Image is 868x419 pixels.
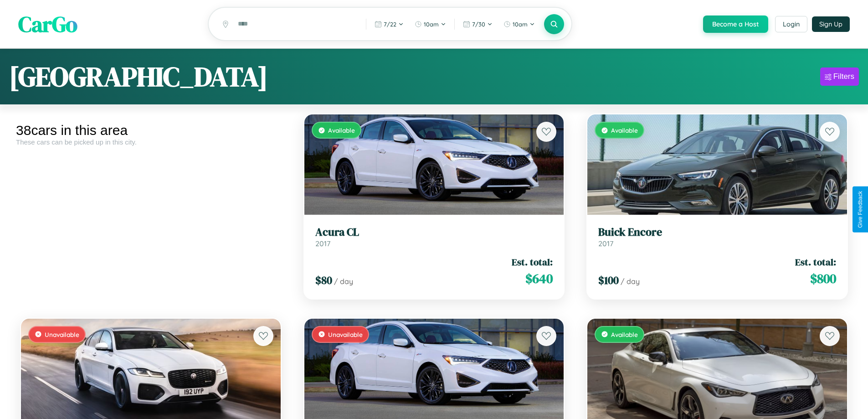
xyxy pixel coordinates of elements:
span: Available [328,126,355,134]
span: 10am [424,21,439,28]
span: / day [621,277,640,286]
button: 10am [410,17,451,31]
span: Unavailable [45,331,79,338]
div: Give Feedback [857,191,863,228]
a: Buick Encore2017 [598,226,836,248]
span: $ 100 [598,273,619,288]
span: 2017 [598,239,613,248]
span: 2017 [315,239,330,248]
span: Available [611,126,638,134]
div: Filters [833,72,854,81]
span: 7 / 30 [472,21,485,28]
span: Est. total: [795,255,836,269]
a: Acura CL2017 [315,226,553,248]
span: Available [611,331,638,338]
span: $ 800 [810,269,836,288]
span: Est. total: [512,255,553,269]
button: 7/30 [458,17,497,31]
h3: Buick Encore [598,226,836,239]
div: These cars can be picked up in this city. [16,138,286,146]
span: $ 640 [525,269,553,288]
span: $ 80 [315,273,332,288]
span: CarGo [18,9,77,39]
div: 38 cars in this area [16,123,286,138]
button: Sign Up [812,16,850,32]
span: Unavailable [328,331,363,338]
span: / day [334,277,353,286]
button: Filters [820,67,859,86]
h1: [GEOGRAPHIC_DATA] [9,58,268,95]
button: 10am [499,17,539,31]
span: 7 / 22 [384,21,396,28]
button: Login [775,16,807,32]
button: 7/22 [370,17,408,31]
button: Become a Host [703,16,768,33]
h3: Acura CL [315,226,553,239]
span: 10am [513,21,528,28]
